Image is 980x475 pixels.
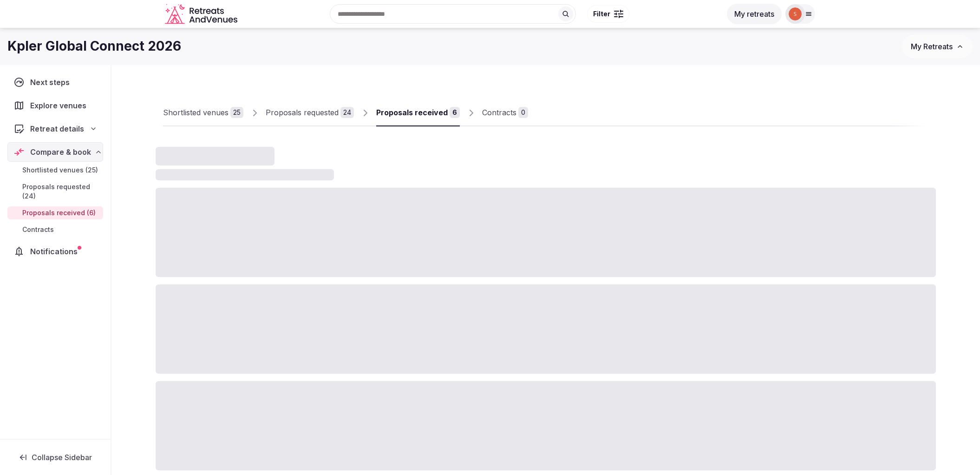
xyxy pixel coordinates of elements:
[340,107,354,118] div: 24
[30,246,81,257] span: Notifications
[727,9,782,19] a: My retreats
[7,37,181,55] h1: Kpler Global Connect 2026
[163,107,229,118] div: Shortlisted venues
[7,73,103,92] a: Next steps
[7,242,103,261] a: Notifications
[165,4,239,25] svg: Retreats and Venues company logo
[7,180,103,203] a: Proposals requested (24)
[163,99,243,126] a: Shortlisted venues25
[7,223,103,236] a: Contracts
[30,146,91,158] span: Compare & book
[7,164,103,177] a: Shortlisted venues (25)
[518,107,528,118] div: 0
[376,107,448,118] div: Proposals received
[30,100,90,111] span: Explore venues
[911,42,953,51] span: My Retreats
[482,107,516,118] div: Contracts
[7,206,103,219] a: Proposals received (6)
[230,107,243,118] div: 25
[902,35,973,58] button: My Retreats
[30,123,84,134] span: Retreat details
[450,107,460,118] div: 6
[789,7,802,20] img: sduscha
[593,9,610,19] span: Filter
[587,5,629,23] button: Filter
[266,99,354,126] a: Proposals requested24
[482,99,528,126] a: Contracts0
[30,77,73,88] span: Next steps
[22,225,54,234] span: Contracts
[22,208,96,218] span: Proposals received (6)
[266,107,339,118] div: Proposals requested
[165,4,239,25] a: Visit the homepage
[376,99,460,126] a: Proposals received6
[7,447,103,468] button: Collapse Sidebar
[22,182,99,201] span: Proposals requested (24)
[32,453,92,462] span: Collapse Sidebar
[7,96,103,115] a: Explore venues
[727,4,782,24] button: My retreats
[22,165,98,175] span: Shortlisted venues (25)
